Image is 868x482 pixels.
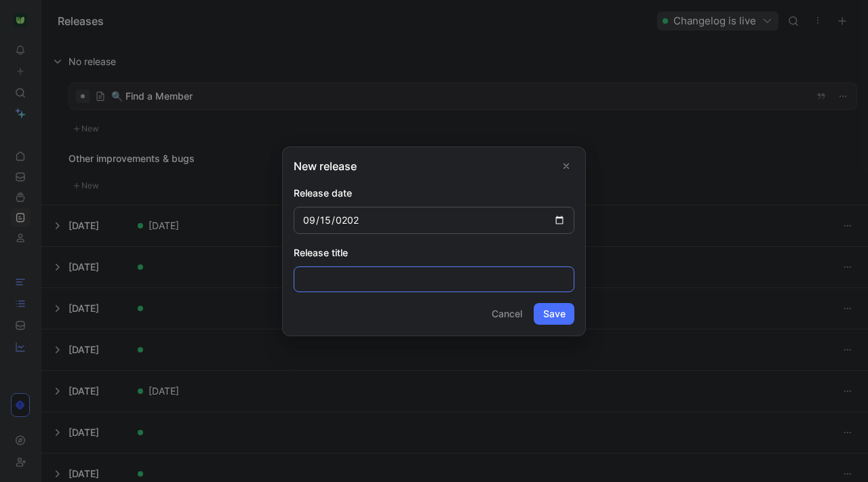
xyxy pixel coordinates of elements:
button: Cancel [486,303,528,325]
div: Release title [294,245,574,261]
button: Close [558,158,574,174]
h2: New release [294,158,574,174]
div: Release date [294,185,574,201]
button: Save [534,303,574,325]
